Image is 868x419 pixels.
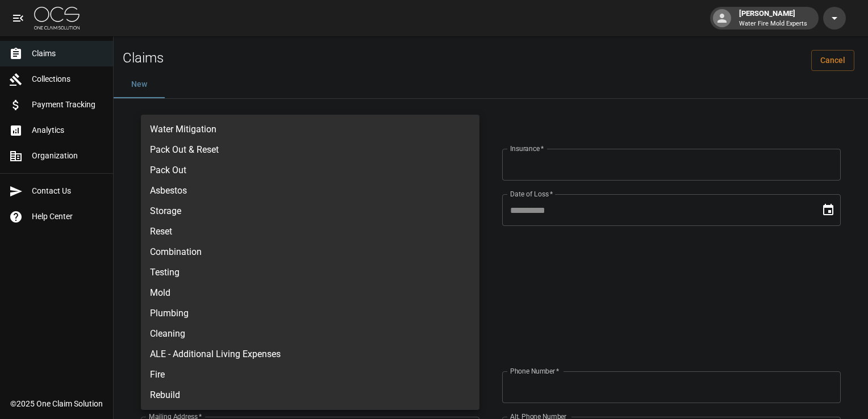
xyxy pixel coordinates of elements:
[141,385,479,405] li: Rebuild
[141,344,479,364] li: ALE - Additional Living Expenses
[141,242,479,262] li: Combination
[141,140,479,160] li: Pack Out & Reset
[141,324,479,344] li: Cleaning
[141,160,479,181] li: Pack Out
[141,201,479,221] li: Storage
[141,181,479,201] li: Asbestos
[141,221,479,242] li: Reset
[141,283,479,303] li: Mold
[141,119,479,140] li: Water Mitigation
[141,303,479,324] li: Plumbing
[141,262,479,283] li: Testing
[141,364,479,385] li: Fire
